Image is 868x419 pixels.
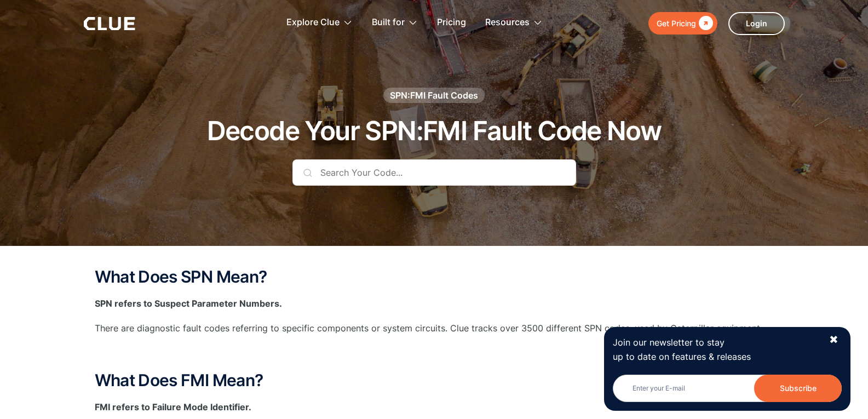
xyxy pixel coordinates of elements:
[390,89,478,101] div: SPN:FMI Fault Codes
[95,371,774,389] h2: What Does FMI Mean?
[207,117,662,146] h1: Decode Your SPN:FMI Fault Code Now
[437,5,466,40] a: Pricing
[648,12,717,35] a: Get Pricing
[95,347,774,360] p: ‍
[95,298,282,309] strong: SPN refers to Suspect Parameter Numbers.
[485,5,530,40] div: Resources
[754,375,842,402] input: Subscribe
[657,16,696,30] div: Get Pricing
[696,16,713,30] div: 
[292,159,576,186] input: Search Your Code...
[372,5,405,40] div: Built for
[286,5,340,40] div: Explore Clue
[829,333,838,347] div: ✖
[728,12,785,35] a: Login
[613,375,842,402] input: Enter your E-mail
[95,268,774,286] h2: What Does SPN Mean?
[95,322,774,335] p: There are diagnostic fault codes referring to specific components or system circuits. Clue tracks...
[613,336,819,363] p: Join our newsletter to stay up to date on features & releases
[95,401,251,412] strong: FMI refers to Failure Mode Identifier.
